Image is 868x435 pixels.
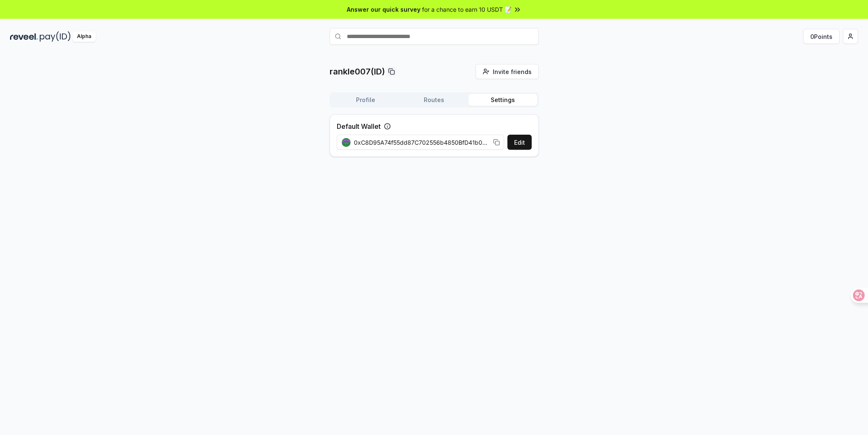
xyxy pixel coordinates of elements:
button: Edit [507,135,532,150]
img: pay_id [40,31,71,42]
button: Profile [331,94,400,106]
div: Alpha [72,31,96,42]
button: Invite friends [476,64,539,79]
span: for a chance to earn 10 USDT 📝 [422,5,512,14]
span: Invite friends [493,67,532,76]
span: Answer our quick survey [347,5,420,14]
button: 0Points [803,29,840,44]
button: Settings [469,94,537,106]
img: reveel_dark [10,31,38,42]
p: rankle007(ID) [330,66,385,77]
span: 0xC8D95A74f55dd87C702556b4850BfD41b0E69c8E [354,138,490,147]
label: Default Wallet [337,121,381,131]
button: Routes [400,94,469,106]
